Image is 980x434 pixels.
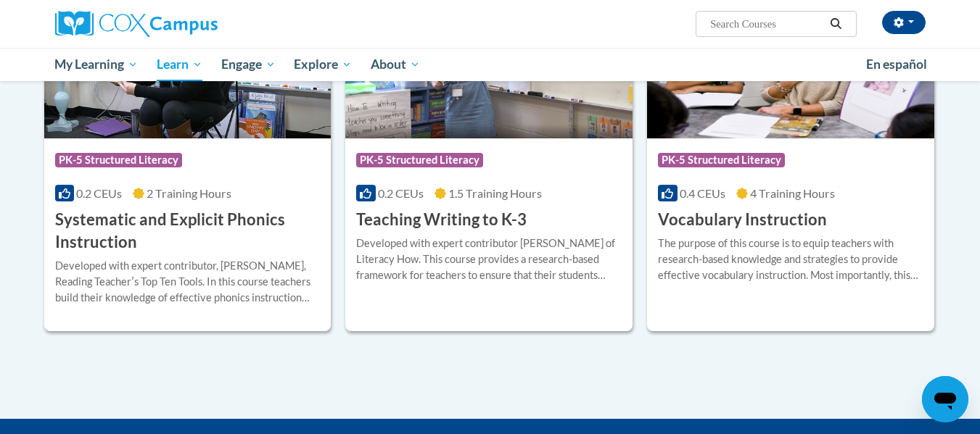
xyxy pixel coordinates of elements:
[922,376,968,422] iframe: Button to launch messaging window
[356,209,527,231] h3: Teaching Writing to K-3
[147,186,231,200] span: 2 Training Hours
[680,186,725,200] span: 0.4 CEUs
[284,48,361,81] a: Explore
[658,235,923,283] div: The purpose of this course is to equip teachers with research-based knowledge and strategies to p...
[356,235,622,283] div: Developed with expert contributor [PERSON_NAME] of Literacy How. This course provides a research-...
[378,186,424,200] span: 0.2 CEUs
[46,48,148,81] a: My Learning
[356,153,483,167] span: PK-5 Structured Literacy
[55,11,331,37] a: Cox Campus
[658,153,785,167] span: PK-5 Structured Literacy
[33,48,947,81] div: Main menu
[882,11,926,34] button: Account Settings
[54,56,138,73] span: My Learning
[55,153,182,167] span: PK-5 Structured Literacy
[55,209,321,254] h3: Systematic and Explicit Phonics Instruction
[371,56,420,73] span: About
[658,209,827,231] h3: Vocabulary Instruction
[857,49,936,80] a: En español
[750,186,835,200] span: 4 Training Hours
[157,56,202,73] span: Learn
[221,56,276,73] span: Engage
[76,186,122,200] span: 0.2 CEUs
[55,11,218,37] img: Cox Campus
[709,15,825,33] input: Search Courses
[55,258,321,306] div: Developed with expert contributor, [PERSON_NAME], Reading Teacherʹs Top Ten Tools. In this course...
[294,56,352,73] span: Explore
[361,48,429,81] a: About
[147,48,212,81] a: Learn
[212,48,285,81] a: Engage
[866,57,927,72] span: En español
[448,186,542,200] span: 1.5 Training Hours
[825,15,847,33] button: Search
